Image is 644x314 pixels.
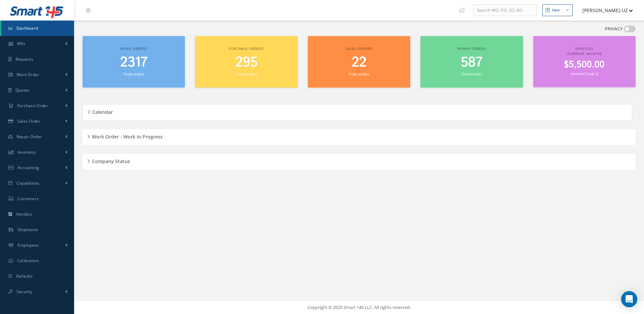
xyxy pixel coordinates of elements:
span: Accounting [18,165,39,170]
span: 22 [352,53,366,72]
span: Customers [18,196,39,201]
span: Repair Order [17,134,42,139]
span: Dashboard [17,25,38,31]
span: Security [17,289,32,294]
span: Calibration [17,258,39,263]
a: Invoiced (Current Month) $5,500.00 Invoices Total: 3 [533,36,636,87]
a: Work orders 2317 Total orders [83,36,185,88]
small: Total orders [236,71,257,76]
span: KPIs [17,41,25,46]
span: Sales Order [17,118,40,124]
button: [PERSON_NAME]-UZ [576,4,633,17]
input: Search WO, PO, SO, RO [473,4,537,17]
span: Capabilities [17,180,40,186]
span: $5,500.00 [564,58,605,71]
span: Shipments [18,227,38,232]
a: Repair orders 587 Total orders [420,36,523,88]
h5: Company Status [90,156,130,164]
span: Repair orders [457,46,486,51]
span: Vendors [16,211,32,217]
span: Work orders [120,46,147,51]
span: Purchase Order [17,103,48,108]
span: 295 [235,53,258,72]
small: Total orders [123,71,144,76]
span: (Current Month) [567,51,602,56]
div: New [552,7,560,13]
span: 2317 [120,53,148,72]
span: 587 [461,53,483,72]
small: Invoices Total: 3 [571,71,598,76]
small: Total orders [461,71,482,76]
small: Total orders [349,71,369,76]
span: Quotes [15,87,30,93]
div: Open Intercom Messenger [621,291,637,307]
span: Requests [15,56,33,62]
span: Work Order [17,72,39,77]
span: Inventory [18,149,36,155]
a: Purchase orders 295 Total orders [195,36,297,88]
span: Purchase orders [229,46,264,51]
a: Sales orders 22 Total orders [308,36,410,88]
button: New [542,4,573,16]
span: Employees [18,242,39,248]
div: Copyright © 2025 Smart 145 LLC. All rights reserved. [81,304,637,311]
span: Defaults [16,273,33,279]
a: Dashboard [1,21,74,36]
h5: Work Order - Work In Progress [90,132,163,140]
label: PRIVACY [605,26,623,32]
h5: Calendar [90,107,113,115]
span: Sales orders [346,46,372,51]
span: Invoiced [575,46,593,51]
